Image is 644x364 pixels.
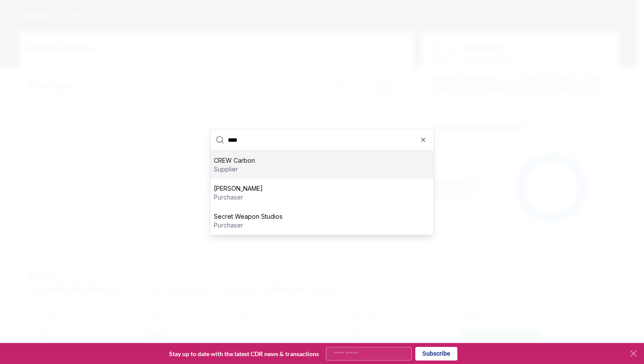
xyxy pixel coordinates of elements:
p: purchaser [214,193,263,202]
p: purchaser [214,221,283,230]
p: Secret Weapon Studios [214,212,283,221]
p: [PERSON_NAME] [214,184,263,193]
p: CREW Carbon [214,156,255,165]
p: supplier [214,165,255,174]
